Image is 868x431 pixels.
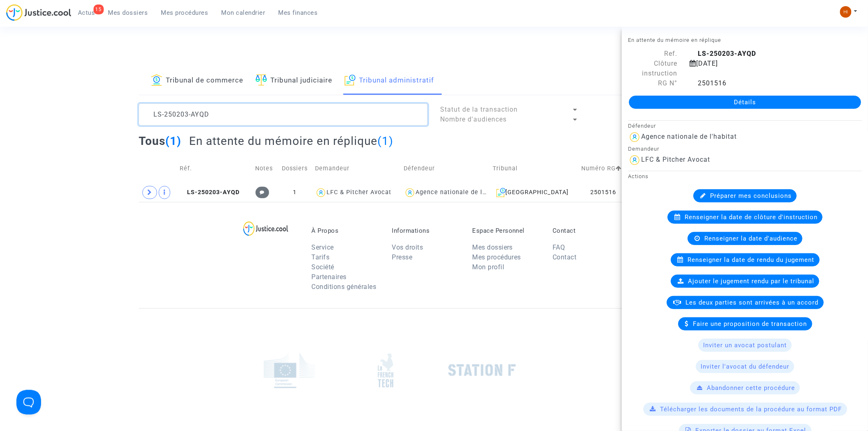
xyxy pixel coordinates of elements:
[102,7,155,19] a: Mes dossiers
[378,134,394,148] span: (1)
[256,67,332,95] a: Tribunal judiciaire
[279,9,318,16] span: Mes finances
[311,263,334,271] a: Société
[440,105,518,113] span: Statut de la transaction
[253,154,278,183] td: Notes
[628,131,641,144] img: icon-user.svg
[404,187,416,199] img: icon-user.svg
[6,4,71,21] img: jc-logo.svg
[139,134,181,148] h2: Tous
[553,227,621,234] p: Contact
[578,154,628,183] td: Numéro RG
[622,49,683,59] div: Ref.
[416,189,506,196] div: Agence nationale de l'habitat
[190,134,394,148] h2: En attente du mémoire en réplique
[264,353,315,388] img: europe_commision.png
[311,283,376,291] a: Conditions générales
[496,188,506,197] img: icon-archive.svg
[440,115,507,123] span: Nombre d'audiences
[215,7,272,19] a: Mon calendrier
[628,123,656,129] small: Défendeur
[378,353,393,388] img: french_tech.png
[278,183,312,202] td: 1
[16,390,41,415] iframe: Help Scout Beacon - Open
[71,7,102,19] a: 15Actus
[94,5,104,14] div: 15
[155,7,215,19] a: Mes procédures
[701,363,789,370] span: Inviter l'avocat du défendeur
[698,50,756,57] b: LS-250203-AYQD
[622,78,683,88] div: RG N°
[161,9,208,16] span: Mes procédures
[683,59,847,78] div: [DATE]
[165,134,181,148] span: (1)
[311,227,379,234] p: À Propos
[311,243,334,251] a: Service
[392,253,412,261] a: Presse
[180,189,240,196] span: LS-250203-AYQD
[392,227,460,234] p: Informations
[472,253,521,261] a: Mes procédures
[690,79,726,87] span: 2501516
[401,154,490,183] td: Défendeur
[553,253,577,261] a: Contact
[177,154,252,183] td: Réf.
[628,37,721,43] small: En attente du mémoire en réplique
[256,74,267,86] img: icon-faciliter-sm.svg
[710,192,792,199] span: Préparer mes conclusions
[272,7,324,19] a: Mes finances
[493,188,576,197] div: [GEOGRAPHIC_DATA]
[311,253,329,261] a: Tarifs
[490,154,579,183] td: Tribunal
[693,320,807,328] span: Faire une proposition de transaction
[628,154,641,167] img: icon-user.svg
[278,154,312,183] td: Dossiers
[686,299,819,306] span: Les deux parties sont arrivées à un accord
[660,406,842,413] span: Télécharger les documents de la procédure au format PDF
[472,243,513,251] a: Mes dossiers
[553,243,565,251] a: FAQ
[243,221,289,236] img: logo-lg.svg
[703,342,787,349] span: Inviter un avocat postulant
[704,235,797,242] span: Renseigner la date d'audience
[327,189,392,196] div: LFC & Pitcher Avocat
[628,146,659,152] small: Demandeur
[688,277,814,285] span: Ajouter le jugement rendu par le tribunal
[622,59,683,78] div: Clôture instruction
[345,74,356,86] img: icon-archive.svg
[472,263,504,271] a: Mon profil
[628,173,649,179] small: Actions
[108,9,148,16] span: Mes dossiers
[840,6,852,18] img: fc99b196863ffcca57bb8fe2645aafd9
[78,9,95,16] span: Actus
[641,133,737,140] div: Agence nationale de l'habitat
[448,364,516,376] img: stationf.png
[578,183,628,202] td: 2501516
[688,256,815,264] span: Renseigner la date de rendu du jugement
[707,384,795,392] span: Abandonner cette procédure
[151,74,162,86] img: icon-banque.svg
[629,96,861,109] a: Détails
[222,9,265,16] span: Mon calendrier
[685,213,818,221] span: Renseigner la date de clôture d'instruction
[312,154,401,183] td: Demandeur
[311,273,347,281] a: Partenaires
[472,227,540,234] p: Espace Personnel
[392,243,423,251] a: Vos droits
[315,187,327,199] img: icon-user.svg
[151,67,243,95] a: Tribunal de commerce
[345,67,434,95] a: Tribunal administratif
[641,156,710,163] div: LFC & Pitcher Avocat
